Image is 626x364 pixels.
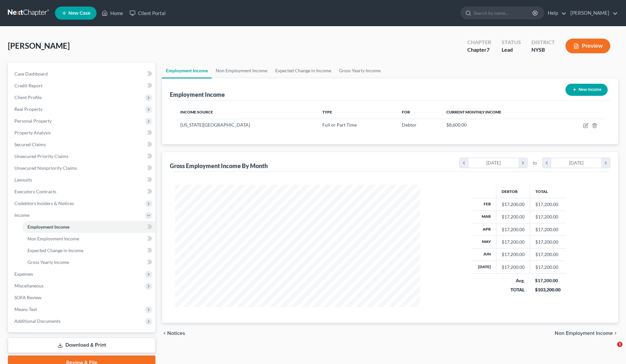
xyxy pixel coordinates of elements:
[9,186,155,198] a: Executory Contracts
[170,91,225,98] div: Employment Income
[402,110,410,114] span: For
[531,39,555,46] div: District
[613,331,618,336] i: chevron_right
[9,139,155,150] a: Secured Claims
[14,142,46,147] span: Secured Claims
[473,248,496,261] th: Jun
[446,110,501,114] span: Current Monthly Income
[27,224,69,230] span: Employment Income
[14,212,29,218] span: Income
[14,189,56,194] span: Executory Contracts
[467,46,491,54] div: Chapter
[474,7,533,19] input: Search by name...
[126,7,169,19] a: Client Portal
[68,11,90,16] span: New Case
[555,331,613,336] span: Non Employment Income
[530,223,566,235] td: $17,200.00
[180,122,250,128] span: [US_STATE][GEOGRAPHIC_DATA]
[162,331,167,336] i: chevron_left
[531,46,555,54] div: NYSB
[473,223,496,235] th: Apr
[14,295,42,300] span: SOFA Review
[467,39,491,46] div: Chapter
[496,185,530,198] th: Debtor
[271,63,335,78] a: Expected Change in Income
[469,158,519,168] div: [DATE]
[473,261,496,273] th: [DATE]
[14,318,61,324] span: Additional Documents
[9,150,155,162] a: Unsecured Priority Claims
[501,286,525,293] div: TOTAL
[555,331,618,336] button: Non Employment Income chevron_right
[335,63,385,78] a: Gross Yearly Income
[530,236,566,248] td: $17,200.00
[473,211,496,223] th: Mar
[14,130,51,135] span: Property Analysis
[530,261,566,273] td: $17,200.00
[502,39,521,46] div: Status
[162,63,212,78] a: Employment Income
[14,83,43,88] span: Credit Report
[565,84,608,96] button: New Income
[9,80,155,92] a: Credit Report
[501,277,525,284] div: Avg.
[322,122,357,128] span: Full or Part Time
[14,153,68,159] span: Unsecured Priority Claims
[502,251,525,258] div: $17,200.00
[14,200,74,206] span: Codebtors Insiders & Notices
[617,342,622,347] span: 1
[212,63,271,78] a: Non Employment Income
[502,46,521,54] div: Lead
[502,264,525,270] div: $17,200.00
[9,127,155,139] a: Property Analysis
[14,165,77,171] span: Unsecured Nonpriority Claims
[8,338,155,353] a: Download & Print
[502,226,525,233] div: $17,200.00
[545,7,566,19] a: Help
[567,7,618,19] a: [PERSON_NAME]
[9,174,155,186] a: Lawsuits
[502,201,525,208] div: $17,200.00
[14,271,33,277] span: Expenses
[535,286,561,293] div: $103,200.00
[8,41,70,50] span: [PERSON_NAME]
[518,158,527,168] i: chevron_right
[167,331,185,336] span: Notices
[14,177,32,182] span: Lawsuits
[535,277,561,284] div: $17,200.00
[170,162,268,170] div: Gross Employment Income By Month
[533,160,537,166] span: to
[9,292,155,303] a: SOFA Review
[27,259,69,265] span: Gross Yearly Income
[530,198,566,211] td: $17,200.00
[22,256,155,268] a: Gross Yearly Income
[14,118,52,124] span: Personal Property
[98,7,126,19] a: Home
[530,248,566,261] td: $17,200.00
[9,68,155,80] a: Case Dashboard
[530,211,566,223] td: $17,200.00
[14,106,43,112] span: Real Property
[27,236,79,241] span: Non Employment Income
[322,110,332,114] span: Type
[22,221,155,233] a: Employment Income
[22,233,155,245] a: Non Employment Income
[473,198,496,211] th: Feb
[14,306,37,312] span: Means Test
[473,236,496,248] th: May
[565,39,610,53] button: Preview
[14,71,48,77] span: Case Dashboard
[543,158,551,168] i: chevron_left
[601,158,610,168] i: chevron_right
[162,331,185,336] button: chevron_left Notices
[502,214,525,220] div: $17,200.00
[460,158,469,168] i: chevron_left
[530,185,566,198] th: Total
[551,158,601,168] div: [DATE]
[27,248,83,253] span: Expected Change in Income
[9,162,155,174] a: Unsecured Nonpriority Claims
[14,95,42,100] span: Client Profile
[402,122,417,128] span: Debtor
[487,46,490,53] span: 7
[22,245,155,256] a: Expected Change in Income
